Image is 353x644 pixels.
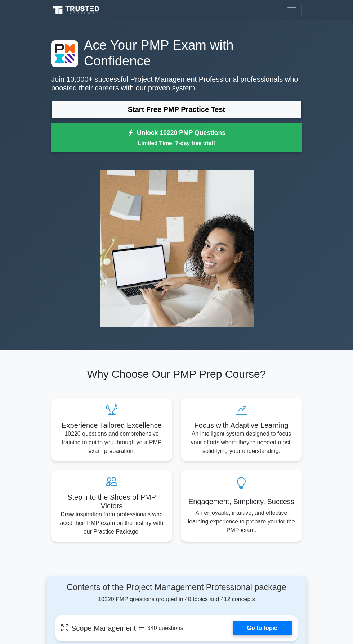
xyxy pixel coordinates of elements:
p: 10220 questions and comprehensive training to guide you through your PMP exam preparation. [57,430,166,455]
p: Draw inspiration from professionals who aced their PMP exam on the first try with our Practice Pa... [57,510,166,536]
button: Toggle navigation [282,3,302,17]
h1: Ace Your PMP Exam with Confidence [51,37,302,69]
a: Start Free PMP Practice Test [51,101,302,118]
a: Unlock 10220 PMP QuestionsLimited Time: 7-day free trial! [51,123,302,152]
h4: Contents of the Project Management Professional package [55,582,298,592]
small: Limited Time: 7-day free trial! [60,139,293,147]
h5: Engagement, Simplicity, Success [187,497,296,506]
p: An enjoyable, intuitive, and effective learning experience to prepare you for the PMP exam. [187,509,296,535]
h2: Why Choose Our PMP Prep Course? [51,368,302,381]
h5: Step into the Shoes of PMP Victors [57,493,166,510]
p: An intelligent system designed to focus your efforts where they're needed most, solidifying your ... [187,430,296,455]
h5: Experience Tailored Excellence [57,421,166,430]
div: 10220 PMP questions grouped in 40 topics and 412 concepts [55,582,298,604]
h5: Focus with Adaptive Learning [187,421,296,430]
p: Join 10,000+ successful Project Management Professional professionals who boosted their careers w... [51,75,302,92]
a: Go to topic [233,621,292,635]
